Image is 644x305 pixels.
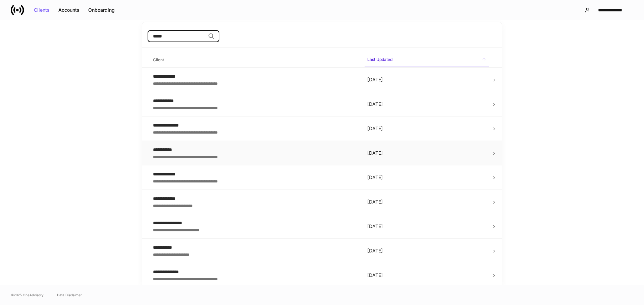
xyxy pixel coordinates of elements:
button: Onboarding [84,5,119,15]
p: [DATE] [367,76,486,83]
div: Clients [34,8,50,12]
p: [DATE] [367,125,486,132]
p: [DATE] [367,101,486,107]
span: © 2025 OneAdvisory [11,292,44,298]
div: Accounts [58,8,79,12]
button: Clients [30,5,54,15]
p: [DATE] [367,150,486,156]
p: [DATE] [367,247,486,254]
h6: Client [153,57,164,63]
p: [DATE] [367,223,486,230]
h6: Last Updated [367,56,392,63]
p: [DATE] [367,272,486,279]
div: Onboarding [88,8,115,12]
span: Last Updated [365,53,489,67]
p: [DATE] [367,174,486,181]
button: Accounts [54,5,84,15]
p: [DATE] [367,199,486,205]
a: Data Disclaimer [57,292,82,298]
span: Client [150,53,359,67]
